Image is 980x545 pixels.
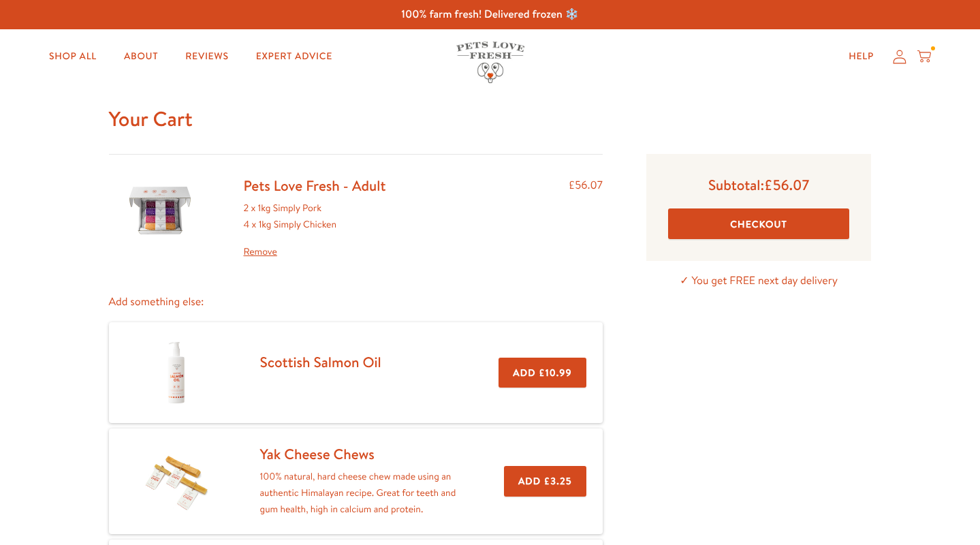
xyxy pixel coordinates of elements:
button: Add £3.25 [504,466,586,497]
img: Scottish Salmon Oil [142,339,210,407]
a: Yak Cheese Chews [260,444,375,464]
p: Add something else: [109,293,603,311]
button: Add £10.99 [499,358,586,388]
a: Pets Love Fresh - Adult [244,176,386,196]
a: Scottish Salmon Oil [260,352,381,372]
a: Expert Advice [245,43,343,70]
img: Yak Cheese Chews [142,447,210,515]
h1: Your Cart [109,106,872,132]
a: Shop All [38,43,108,70]
img: Pets Love Fresh [456,42,524,83]
p: 100% natural, hard cheese chew made using an authentic Himalayan recipe. Great for teeth and gum ... [260,469,460,517]
a: Help [838,43,885,70]
a: About [113,43,169,70]
a: Remove [244,244,386,260]
a: Reviews [174,43,239,70]
div: 2 x 1kg Simply Pork 4 x 1kg Simply Chicken [244,200,386,260]
p: ✓ You get FREE next day delivery [646,272,872,290]
div: £56.07 [569,176,603,260]
span: £56.07 [764,175,809,195]
p: Subtotal: [668,176,850,194]
iframe: Gorgias live chat messenger [912,481,966,531]
button: Checkout [668,208,850,239]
